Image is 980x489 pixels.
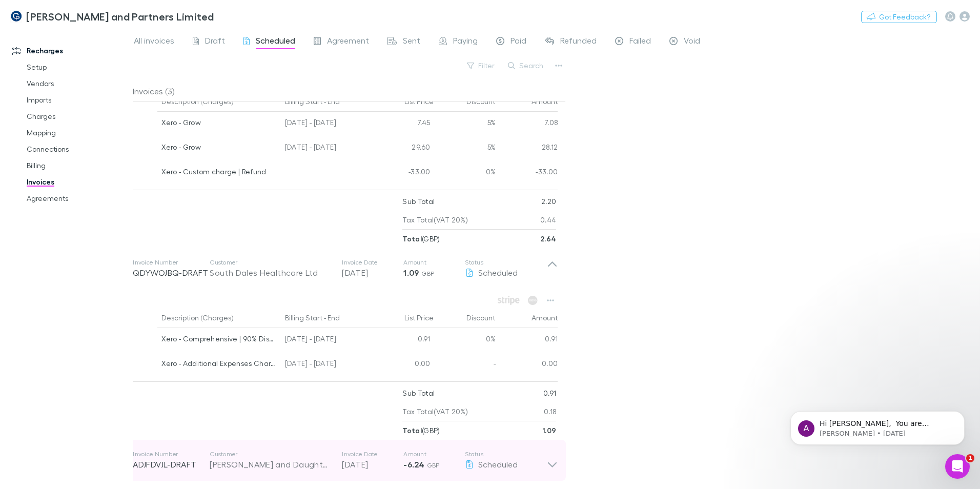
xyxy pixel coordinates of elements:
span: Hi [PERSON_NAME], ​ You are importing this in the wrong format. DD/MM/YY ​ Before exporting your ... [45,30,171,150]
span: GBP [427,461,440,469]
p: Amount [403,258,465,267]
div: 0.91 [373,328,435,353]
div: Invoice NumberADJFDVJL-DRAFTCustomer[PERSON_NAME] and DaughtersInvoice Date[DATE]Amount-6.24 GBPS... [125,440,566,481]
span: Agreement [327,35,369,49]
span: Refunded [560,35,597,49]
span: Failed [629,35,651,49]
span: GBP [421,270,434,277]
a: Setup [16,59,138,75]
div: -33.00 [496,161,558,186]
a: Vendors [16,75,138,92]
p: Message from Alex, sent 4w ago [45,39,177,49]
a: Connections [16,141,138,157]
p: Status [465,450,547,458]
span: Void [684,35,700,49]
div: Xero - Grow [161,136,277,158]
a: Imports [16,92,138,108]
p: Invoice Number [133,258,210,267]
p: 0.44 [540,211,556,229]
div: [PERSON_NAME] and Daughters [210,458,332,471]
a: Agreements [16,190,138,207]
a: Mapping [16,125,138,141]
div: 29.60 [373,136,435,161]
p: Tax Total (VAT 20%) [402,402,468,421]
div: 28.12 [496,136,558,161]
span: Available when invoice is finalised [495,293,522,308]
span: Draft [205,35,225,49]
span: Scheduled [478,268,518,277]
div: 0% [435,161,496,186]
div: Invoice NumberQDYWOJBQ-DRAFTCustomerSouth Dales Healthcare LtdInvoice Date[DATE]Amount1.09 GBPSta... [125,248,566,289]
div: [DATE] - [DATE] [281,112,373,136]
div: South Dales Healthcare Ltd [210,267,332,279]
a: Charges [16,108,138,125]
div: 5% [435,136,496,161]
div: Xero - Grow [161,112,277,133]
span: Scheduled [478,459,518,469]
p: Sub Total [402,384,435,402]
p: [DATE] [342,267,403,279]
p: Customer [210,258,332,267]
strong: Total [402,234,422,243]
iframe: Intercom live chat [945,454,970,479]
button: Search [503,59,549,72]
strong: 1.09 [542,426,556,435]
p: Invoice Date [342,450,403,458]
div: 7.45 [373,112,435,136]
p: ( GBP ) [402,230,440,248]
p: Customer [210,450,332,458]
strong: 2.64 [540,234,556,243]
p: 0.18 [544,402,556,421]
div: [DATE] - [DATE] [281,353,373,377]
div: [DATE] - [DATE] [281,136,373,161]
p: Amount [403,450,465,458]
a: Billing [16,157,138,174]
p: ( GBP ) [402,421,440,440]
p: Tax Total (VAT 20%) [402,211,468,229]
div: - [435,353,496,377]
div: [DATE] - [DATE] [281,328,373,353]
p: Invoice Number [133,450,210,458]
p: 2.20 [541,192,556,211]
div: Xero - Custom charge | Refund [161,161,277,182]
span: Scheduled [256,35,295,49]
p: ADJFDVJL-DRAFT [133,458,210,471]
iframe: Intercom notifications message [775,390,980,461]
span: Paid [511,35,526,49]
strong: 1.09 [403,268,419,278]
div: 0.00 [496,353,558,377]
div: 0% [435,328,496,353]
h3: [PERSON_NAME] and Partners Limited [26,10,214,23]
div: Xero - Comprehensive | 90% Discount. [161,328,277,350]
strong: Total [402,426,422,435]
div: Xero - Additional Expenses Charges | 90% Discount. [161,353,277,374]
a: Invoices [16,174,138,190]
span: Sent [403,35,420,49]
span: All invoices [134,35,174,49]
span: 1 [966,454,974,462]
div: -33.00 [373,161,435,186]
div: 0.00 [373,353,435,377]
div: 7.08 [496,112,558,136]
span: Available when invoice is finalised [525,293,540,308]
p: 0.91 [543,384,556,402]
a: Recharges [2,43,138,59]
p: QDYWOJBQ-DRAFT [133,267,210,279]
strong: -6.24 [403,459,424,470]
span: Paying [453,35,478,49]
button: Got Feedback? [861,11,937,23]
img: Coates and Partners Limited's Logo [10,10,22,23]
div: 5% [435,112,496,136]
div: 0.91 [496,328,558,353]
p: Sub Total [402,192,435,211]
p: Invoice Date [342,258,403,267]
a: [PERSON_NAME] and Partners Limited [4,4,220,29]
p: [DATE] [342,458,403,471]
button: Filter [462,59,501,72]
p: Status [465,258,547,267]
